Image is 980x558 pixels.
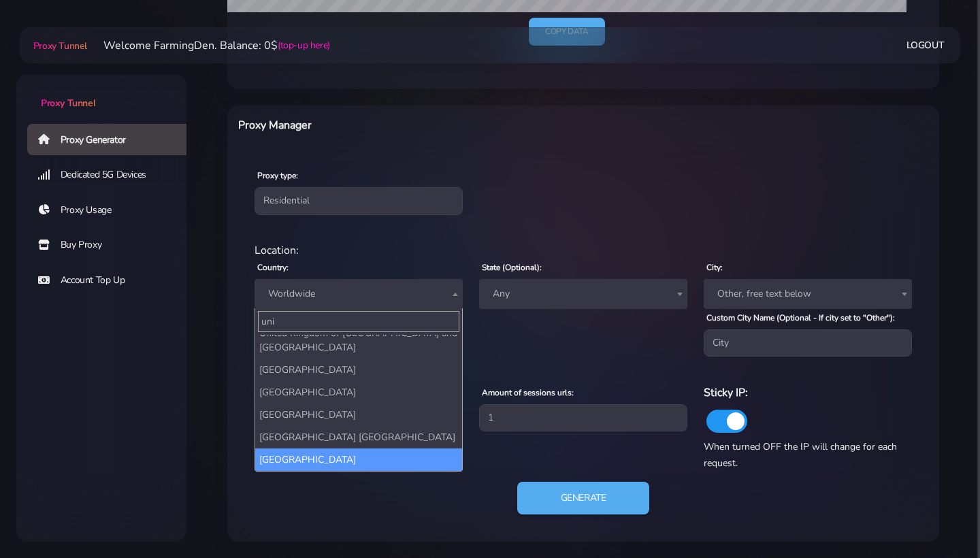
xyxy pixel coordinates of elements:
li: [GEOGRAPHIC_DATA] [255,359,462,381]
li: [GEOGRAPHIC_DATA] [255,448,462,471]
label: Proxy type: [257,169,298,182]
a: Proxy Generator [27,124,197,155]
label: Amount of sessions urls: [482,387,574,399]
a: Proxy Tunnel [16,74,186,110]
span: Any [487,284,679,303]
span: Proxy Tunnel [41,97,95,110]
label: Custom City Name (Optional - If city set to "Other"): [706,312,895,324]
li: [GEOGRAPHIC_DATA] [GEOGRAPHIC_DATA] [255,426,462,448]
div: Location: [246,242,920,259]
span: Other, free text below [712,284,904,303]
label: Country: [257,261,289,274]
h6: Sticky IP: [704,384,912,401]
a: Account Top Up [27,265,197,296]
span: When turned OFF the IP will change for each request. [704,440,897,470]
li: United Kingdom of [GEOGRAPHIC_DATA] and [GEOGRAPHIC_DATA] [255,322,462,359]
label: State (Optional): [482,261,542,274]
input: Search [258,311,459,332]
label: City: [706,261,723,274]
a: Dedicated 5G Devices [27,159,197,191]
span: Proxy Tunnel [33,39,87,52]
a: Logout [906,33,945,58]
li: [GEOGRAPHIC_DATA] [255,404,462,426]
input: City [704,329,912,357]
h6: Proxy Manager [238,116,634,134]
a: Proxy Usage [27,195,197,226]
a: Buy Proxy [27,229,197,261]
li: Welcome FarmingDen. Balance: 0$ [87,37,330,54]
div: Proxy Settings: [246,367,920,384]
a: (top-up here) [278,38,330,52]
span: Worldwide [255,279,463,309]
span: Other, free text below [704,279,912,309]
a: Proxy Tunnel [31,35,87,56]
span: Any [479,279,687,309]
span: Worldwide [263,284,455,303]
iframe: Webchat Widget [914,492,963,541]
button: Generate [517,482,650,514]
li: [GEOGRAPHIC_DATA] [255,381,462,404]
a: Copy data [529,18,604,46]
